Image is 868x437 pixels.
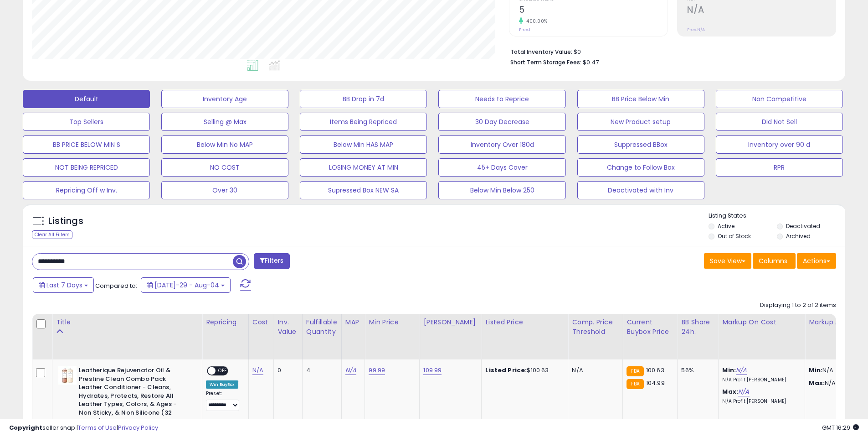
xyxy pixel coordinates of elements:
span: 100.63 [646,366,664,375]
small: FBA [627,366,643,376]
a: Privacy Policy [118,423,158,432]
label: Out of Stock [718,232,751,240]
div: Min Price [369,317,416,327]
h5: Listings [48,215,83,228]
button: Save View [704,253,751,269]
button: Filters [254,253,289,269]
th: The percentage added to the cost of goods (COGS) that forms the calculator for Min & Max prices. [719,314,805,359]
span: Compared to: [95,281,137,290]
div: Fulfillable Quantity [306,317,338,337]
p: N/A Profit [PERSON_NAME] [722,398,798,405]
div: Win BuyBox [206,380,238,389]
button: [DATE]-29 - Aug-04 [141,277,231,293]
div: Current Buybox Price [627,317,673,337]
a: 99.99 [369,366,385,375]
div: MAP [345,317,361,327]
div: Inv. value [277,317,298,337]
small: Prev: 1 [519,27,530,32]
a: N/A [345,366,356,375]
img: 41m4255ECcL._SL40_.jpg [58,366,77,385]
button: Below Min HAS MAP [300,135,427,154]
button: Change to Follow Box [577,158,704,177]
span: 104.99 [646,379,665,387]
button: LOSING MONEY AT MIN [300,158,427,177]
button: Suppressed BBox [577,135,704,154]
button: Below Min No MAP [161,135,288,154]
button: Below Min Below 250 [438,181,565,199]
div: 56% [681,366,711,375]
button: Inventory over 90 d [716,135,843,154]
p: N/A Profit [PERSON_NAME] [722,377,798,383]
label: Deactivated [786,222,820,230]
button: Top Sellers [23,113,150,131]
div: Displaying 1 to 2 of 2 items [760,301,836,310]
strong: Max: [809,379,825,387]
span: [DATE]-29 - Aug-04 [154,281,219,290]
b: Total Inventory Value: [510,48,572,56]
div: Cost [252,317,270,327]
a: N/A [736,366,747,375]
label: Active [718,222,734,230]
label: Archived [786,232,811,240]
div: Repricing [206,317,245,327]
a: N/A [738,387,749,396]
small: 400.00% [523,18,548,25]
button: Did Not Sell [716,113,843,131]
div: BB Share 24h. [681,317,714,337]
button: 45+ Days Cover [438,158,565,177]
div: Preset: [206,390,241,411]
button: Inventory Over 180d [438,135,565,154]
span: $0.47 [583,58,599,67]
div: 0 [277,366,295,375]
button: Default [23,90,150,108]
button: 30 Day Decrease [438,113,565,131]
b: Short Term Storage Fees: [510,58,581,66]
span: Columns [759,256,787,265]
button: Supressed Box NEW SA [300,181,427,199]
div: Comp. Price Threshold [572,317,619,337]
button: Last 7 Days [33,277,94,293]
p: Listing States: [709,212,845,220]
button: Inventory Age [161,90,288,108]
div: Markup on Cost [722,317,801,327]
div: 4 [306,366,334,375]
button: Items Being Repriced [300,113,427,131]
button: Actions [797,253,836,269]
button: Non Competitive [716,90,843,108]
strong: Min: [809,366,822,375]
button: Over 30 [161,181,288,199]
small: Prev: N/A [687,27,705,32]
button: NO COST [161,158,288,177]
div: N/A [572,366,616,375]
span: 2025-08-12 16:29 GMT [822,423,859,432]
button: Columns [753,253,796,269]
div: Listed Price [485,317,564,327]
button: BB PRICE BELOW MIN S [23,135,150,154]
button: Deactivated with Inv [577,181,704,199]
button: BB Price Below Min [577,90,704,108]
a: N/A [252,366,263,375]
div: seller snap | | [9,424,158,432]
button: New Product setup [577,113,704,131]
button: Repricing Off w Inv. [23,181,150,199]
div: Title [56,317,198,327]
h2: 5 [519,5,668,17]
li: $0 [510,46,829,57]
small: FBA [627,379,643,389]
button: Selling @ Max [161,113,288,131]
a: Terms of Use [78,423,117,432]
b: Max: [722,387,738,396]
b: Listed Price: [485,366,527,375]
button: Needs to Reprice [438,90,565,108]
div: [PERSON_NAME] [423,317,478,327]
h2: N/A [687,5,836,17]
b: Min: [722,366,736,375]
button: RPR [716,158,843,177]
button: BB Drop in 7d [300,90,427,108]
span: OFF [216,367,230,375]
button: NOT BEING REPRICED [23,158,150,177]
a: 109.99 [423,366,442,375]
strong: Copyright [9,423,42,432]
span: Last 7 Days [46,281,82,290]
div: Clear All Filters [32,230,72,239]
